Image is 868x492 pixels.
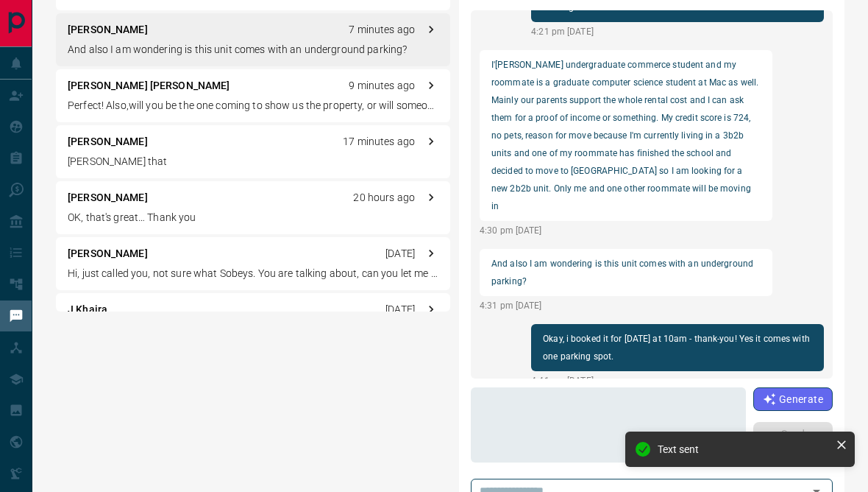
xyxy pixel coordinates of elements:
p: 7 minutes ago [349,22,415,38]
p: [PERSON_NAME] that [68,154,438,169]
p: [PERSON_NAME] [68,190,148,205]
p: And also I am wondering is this unit comes with an underground parking? [491,255,761,290]
p: 9 minutes ago [349,78,415,94]
p: [PERSON_NAME] [68,22,148,38]
div: Text sent [658,443,830,455]
p: 20 hours ago [353,190,415,205]
p: Perfect! Also,will you be the one coming to show us the property, or will someone else be showing... [68,98,438,113]
p: I'[PERSON_NAME] undergraduate commerce student and my roommate is a graduate computer science stu... [491,56,761,215]
p: Hi, just called you, not sure what Sobeys. You are talking about, can you let me more in terms of... [68,266,438,281]
p: J Khaira [68,302,107,317]
p: [DATE] [385,246,415,261]
p: [PERSON_NAME] [68,246,148,261]
p: [PERSON_NAME] [PERSON_NAME] [68,78,230,94]
p: 4:21 pm [DATE] [531,25,824,38]
p: And also I am wondering is this unit comes with an underground parking? [68,42,438,57]
p: 4:30 pm [DATE] [480,224,772,237]
button: Generate [753,387,833,411]
p: 4:31 pm [DATE] [480,299,772,312]
p: [PERSON_NAME] [68,134,148,150]
p: OK, that's great… Thank you [68,210,438,225]
p: Okay, i booked it for [DATE] at 10am - thank-you! Yes it comes with one parking spot. [543,330,812,365]
p: 4:41 pm [DATE] [531,374,824,387]
p: 17 minutes ago [343,134,415,150]
p: [DATE] [385,302,415,317]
